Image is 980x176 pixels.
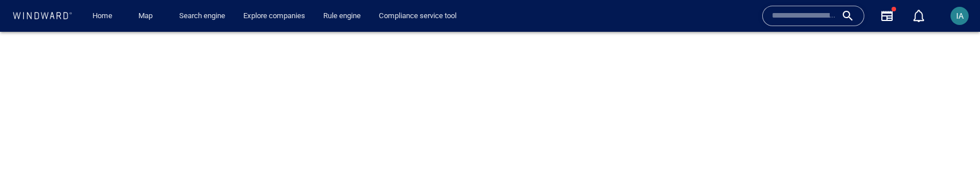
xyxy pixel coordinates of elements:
[956,11,964,20] span: IA
[129,6,166,26] button: Map
[175,6,230,26] a: Search engine
[88,6,117,26] a: Home
[932,125,971,167] iframe: Chat
[948,5,971,27] button: IA
[84,6,120,26] button: Home
[239,6,310,26] a: Explore companies
[374,6,461,26] a: Compliance service tool
[134,6,161,26] a: Map
[319,6,365,26] a: Rule engine
[912,9,926,23] div: Notification center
